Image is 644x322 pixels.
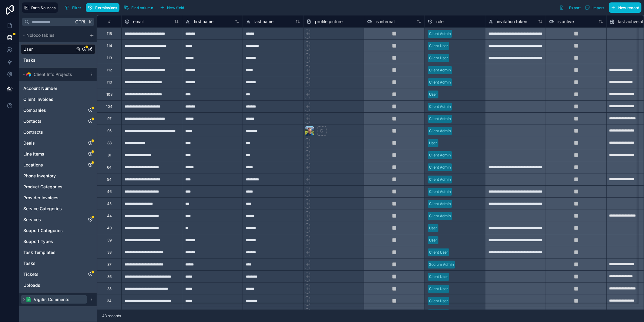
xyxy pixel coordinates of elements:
span: Permissions [95,5,117,10]
div: Client Admin [429,177,451,182]
div: 113 [107,56,112,60]
span: role [436,19,444,25]
div: 97 [107,116,112,121]
button: Permissions [86,3,119,12]
span: first name [194,19,213,25]
div: Client User [429,286,448,292]
div: 37 [107,262,112,267]
div: 115 [107,31,112,36]
div: User [429,140,437,146]
span: Find column [131,5,153,10]
span: invitation token [497,19,527,25]
div: 108 [106,92,112,97]
span: email [133,19,143,25]
div: 40 [107,226,112,231]
div: 88 [107,141,112,146]
div: 36 [107,274,112,279]
div: 46 [107,189,112,194]
button: Data Sources [22,2,58,13]
div: 81 [108,153,111,158]
div: 54 [107,177,112,182]
span: Ctrl [75,18,87,26]
div: User [429,92,437,97]
div: Client Admin [429,67,451,73]
div: 95 [107,128,112,133]
div: 35 [107,286,112,291]
button: Export [557,2,583,13]
div: 114 [107,43,112,48]
span: is active [558,19,574,25]
button: Import [583,2,606,13]
span: Export [569,5,581,10]
div: Client Admin [429,201,451,207]
div: 104 [106,104,112,109]
div: 45 [107,201,112,206]
div: 38 [107,250,112,255]
span: profile picture [315,19,343,25]
div: Client Admin [429,165,451,170]
div: Client Admin [429,104,451,109]
div: Client Admin [429,213,451,219]
div: User [429,238,437,243]
div: # [102,19,117,24]
button: Find column [122,3,155,12]
div: Client Admin [429,116,451,122]
div: Client Admin [429,80,451,85]
span: is internal [376,19,394,25]
div: 112 [107,68,112,73]
a: Permissions [86,3,122,12]
span: Data Sources [31,5,56,10]
span: last active at [618,19,644,25]
div: 44 [107,214,112,218]
div: 34 [107,299,112,303]
div: User [429,225,437,231]
span: Filter [72,5,82,10]
div: 39 [107,238,112,243]
button: New record [609,2,642,13]
div: Client User [429,55,448,61]
button: New field [158,3,186,12]
div: Client User [429,274,448,279]
div: Client Admin [429,189,451,194]
span: Import [592,5,604,10]
a: New record [606,2,642,13]
div: Client User [429,43,448,49]
div: Client Admin [429,31,451,36]
button: Filter [63,3,84,12]
span: 43 records [102,313,121,318]
div: Client Admin [429,128,451,134]
div: Socium Admin [429,262,454,267]
div: Client User [429,250,448,255]
div: 64 [107,165,112,170]
div: Client Admin [429,152,451,158]
div: 110 [107,80,112,85]
span: New field [167,5,184,10]
div: Client User [429,298,448,304]
span: last name [254,19,273,25]
span: New record [618,5,639,10]
span: K [88,20,92,24]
